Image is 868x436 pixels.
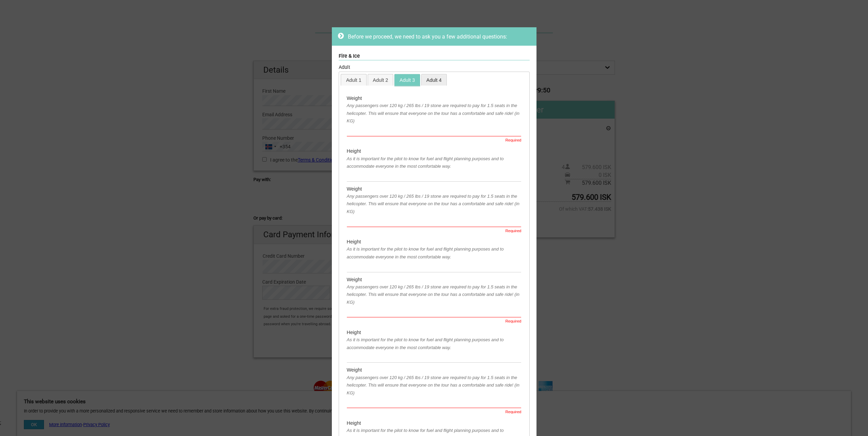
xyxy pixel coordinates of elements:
[347,193,521,215] div: Any passengers over 120 kg / 265 lbs / 19 stone are required to pay for 1.5 seats in the helicopt...
[347,366,521,374] div: Weight
[347,136,521,144] div: Required
[347,374,521,397] div: Any passengers over 120 kg / 265 lbs / 19 stone are required to pay for 1.5 seats in the helicopt...
[347,408,521,416] div: Required
[78,11,87,19] button: Open LiveChat chat widget
[347,147,521,155] div: Height
[347,283,521,306] div: Any passengers over 120 kg / 265 lbs / 19 stone are required to pay for 1.5 seats in the helicopt...
[368,74,393,86] a: Adult 2
[341,74,366,86] a: Adult 1
[422,74,447,86] a: Adult 4
[347,419,521,427] div: Height
[395,74,420,86] a: Adult 3
[347,227,521,235] div: Required
[347,329,521,336] div: Height
[347,155,521,170] div: As it is important for the pilot to know for fuel and flight planning purposes and to accommodate...
[347,317,521,325] div: Required
[347,245,521,261] div: As it is important for the pilot to know for fuel and flight planning purposes and to accommodate...
[347,276,521,283] div: Weight
[10,12,77,17] p: We're away right now. Please check back later!
[347,102,521,125] div: Any passengers over 120 kg / 265 lbs / 19 stone are required to pay for 1.5 seats in the helicopt...
[339,64,530,71] div: Adult
[347,185,521,193] div: Weight
[348,33,507,40] span: Before we proceed, we need to ask you a few additional questions:
[347,94,521,102] div: Weight
[339,52,530,60] div: Fire & Ice
[347,336,521,351] div: As it is important for the pilot to know for fuel and flight planning purposes and to accommodate...
[347,238,521,245] div: Height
